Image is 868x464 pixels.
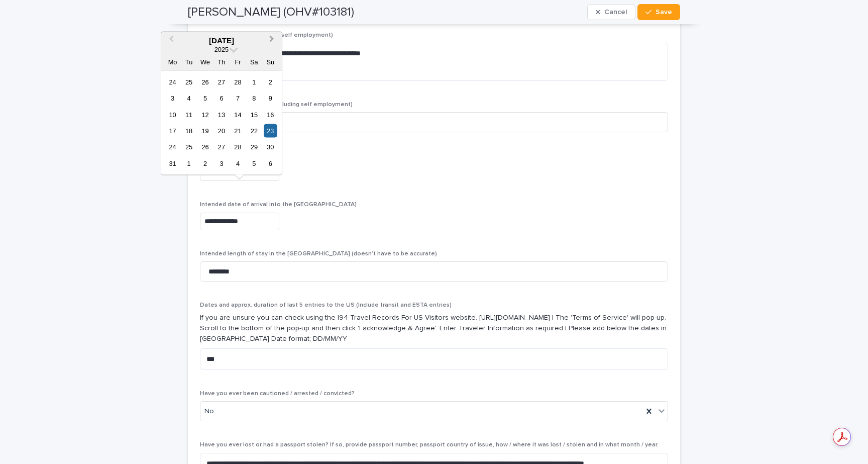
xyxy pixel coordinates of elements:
div: Choose Monday, 31 March 2025 [166,156,179,170]
div: Choose Thursday, 3 April 2025 [214,156,228,170]
div: Choose Tuesday, 11 March 2025 [182,108,195,121]
button: Previous Month [162,33,178,49]
div: Sa [247,55,261,68]
div: Choose Wednesday, 19 March 2025 [198,124,212,138]
div: [DATE] [161,36,282,45]
span: Dates and approx. duration of last 5 entries to the US (Include transit and ESTA entries) [200,302,452,308]
div: Choose Friday, 21 March 2025 [231,124,245,138]
div: Choose Thursday, 13 March 2025 [214,108,228,121]
div: Choose Sunday, 9 March 2025 [264,91,277,105]
div: Choose Sunday, 2 March 2025 [264,75,277,88]
div: Choose Sunday, 16 March 2025 [264,108,277,121]
div: Su [264,55,277,68]
span: Save [656,9,672,16]
div: Choose Friday, 28 February 2025 [231,75,245,88]
button: Save [637,4,680,20]
div: We [198,55,212,68]
div: Choose Friday, 7 March 2025 [231,91,245,105]
span: Have you ever been cautioned / arrested / convicted? [200,391,355,397]
div: Fr [231,55,245,68]
div: Choose Tuesday, 1 April 2025 [182,156,195,170]
span: No [204,406,214,417]
div: Choose Friday, 14 March 2025 [231,108,245,121]
button: Cancel [587,4,635,20]
div: Th [214,55,228,68]
div: Choose Saturday, 15 March 2025 [247,108,261,121]
div: Choose Thursday, 20 March 2025 [214,124,228,138]
div: Choose Sunday, 30 March 2025 [264,140,277,154]
div: Choose Saturday, 22 March 2025 [247,124,261,138]
div: Tu [182,55,195,68]
div: Choose Sunday, 6 April 2025 [264,156,277,170]
div: Choose Wednesday, 2 April 2025 [198,156,212,170]
div: month 2025-03 [164,73,278,171]
div: Choose Thursday, 6 March 2025 [214,91,228,105]
div: Choose Monday, 24 February 2025 [166,75,179,88]
div: Choose Monday, 24 March 2025 [166,140,179,154]
div: Choose Saturday, 8 March 2025 [247,91,261,105]
div: Choose Tuesday, 25 February 2025 [182,75,195,88]
span: Have you ever lost or had a passport stolen? If so, provide passport number, passport country of ... [200,442,659,448]
div: Choose Monday, 17 March 2025 [166,124,179,138]
div: Mo [166,55,179,68]
span: Intended date of arrival into the [GEOGRAPHIC_DATA] [200,202,357,208]
div: Choose Friday, 4 April 2025 [231,156,245,170]
div: Choose Tuesday, 25 March 2025 [182,140,195,154]
div: Choose Monday, 3 March 2025 [166,91,179,105]
button: Next Month [265,33,281,49]
span: Cancel [604,9,627,16]
div: Choose Monday, 10 March 2025 [166,108,179,121]
div: Choose Saturday, 1 March 2025 [247,75,261,88]
div: Choose Thursday, 27 March 2025 [214,140,228,154]
div: Choose Tuesday, 4 March 2025 [182,91,195,105]
div: Choose Friday, 28 March 2025 [231,140,245,154]
div: Choose Thursday, 27 February 2025 [214,75,228,88]
p: If you are unsure you can check using the I94 Travel Records For US Visitors website. [URL][DOMAI... [200,313,668,344]
span: Intended length of stay in the [GEOGRAPHIC_DATA] (doesn’t have to be accurate) [200,251,437,257]
div: Choose Wednesday, 26 February 2025 [198,75,212,88]
div: Choose Saturday, 5 April 2025 [247,156,261,170]
div: Choose Wednesday, 12 March 2025 [198,108,212,121]
div: Choose Saturday, 29 March 2025 [247,140,261,154]
div: Choose Wednesday, 26 March 2025 [198,140,212,154]
div: Choose Wednesday, 5 March 2025 [198,91,212,105]
div: Choose Sunday, 23 March 2025 [264,124,277,138]
div: Choose Tuesday, 18 March 2025 [182,124,195,138]
h2: [PERSON_NAME] (OHV#103181) [188,5,354,20]
span: 2025 [214,45,229,53]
